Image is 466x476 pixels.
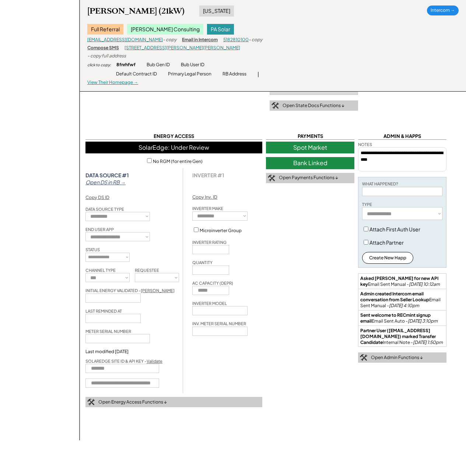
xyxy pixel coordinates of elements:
div: Intercom → [427,6,459,15]
div: Internal Note - [360,328,444,345]
div: AC CAPACITY (DEPR) [192,280,233,286]
div: Open Energy Access Functions ↓ [98,399,167,405]
img: tool-icon.png [271,102,279,109]
div: CHANNEL TYPE [85,267,116,273]
div: ENERGY ACCESS [85,133,262,140]
label: Attach Partner [369,239,404,246]
strong: Sent welcome to RECmint signup email [360,312,431,324]
em: [DATE] 4:10pm [389,303,419,308]
label: Attach First Auth User [369,226,420,232]
div: STATUS [85,247,100,252]
div: PA Solar [207,24,234,35]
div: Bub Gen ID [147,62,170,68]
div: 8fnrhfwf [116,62,136,68]
div: Last modified [DATE] [85,349,129,355]
div: WHAT HAPPENED? [362,181,398,187]
em: [DATE] 3:10pm [408,318,438,324]
div: Copy Inv. ID [192,194,217,200]
div: INVERTER MAKE [192,206,223,211]
div: Copy DS ID [85,195,109,201]
div: INVERTER MODEL [192,301,227,306]
div: INVERTER RATING [192,239,227,245]
div: Open Payments Functions ↓ [279,175,338,181]
img: tool-icon.png [360,354,367,361]
div: - copy full address [87,53,126,59]
label: No RGM (for entire Gen) [153,159,203,164]
div: [PERSON_NAME] Consulting [127,24,203,35]
div: Bank Linked [266,157,354,169]
div: INVERTER #1 [192,172,224,178]
div: Bub User ID [181,62,204,68]
em: Open DS in RB → [85,179,126,185]
u: [PERSON_NAME] [141,288,175,293]
div: - copy [249,37,262,43]
strong: Admin created Intercom email conversation from Seller Lookup [360,291,429,302]
strong: DATA SOURCE #1 [85,172,129,178]
div: View Their Homepage → [87,79,138,86]
a: 5182810100 [223,37,249,42]
div: [PERSON_NAME] (21kW) [87,6,185,16]
div: REQUESTEE [135,267,159,273]
div: | [257,71,259,78]
em: [DATE] 1:50pm [413,340,443,345]
div: RB Address [223,71,246,77]
div: Email Sent Manual - [360,291,444,308]
a: Validate [147,359,162,363]
div: Compose SMS [87,45,119,51]
a: [STREET_ADDRESS][PERSON_NAME][PERSON_NAME] [125,45,240,50]
div: Primary Legal Person [168,71,211,77]
div: DATA SOURCE TYPE [85,206,124,212]
div: ADMIN & HAPPS [358,133,446,140]
div: Full Referral [87,24,123,35]
strong: Partner User ([EMAIL_ADDRESS][DOMAIN_NAME]) marked Transfer Candidate [360,328,437,345]
div: click to copy: [87,62,111,67]
img: tool-icon.png [268,175,275,181]
div: Email Sent Manual - [360,276,444,287]
strong: Asked [PERSON_NAME] for new API key [360,276,439,287]
div: NOTES [358,142,372,147]
button: Create New Happ [362,252,413,264]
div: [US_STATE] [199,6,234,17]
div: INV. METER SERIAL NUMBER [192,321,246,326]
div: LAST REMINDED AT [85,308,122,314]
div: - copy [163,37,176,43]
a: [EMAIL_ADDRESS][DOMAIN_NAME] [87,37,163,42]
div: Email Sent Auto - [360,312,444,324]
div: INITIAL ENERGY VALIDATED - [85,288,175,293]
div: Default Contract ID [116,71,157,77]
div: SolarEdge: Under Review [85,142,262,153]
div: SOLAREDGE SITE ID & API KEY - [85,358,162,364]
div: Open Admin Functions ↓ [371,355,423,361]
div: Open State Docs Functions ↓ [283,103,344,109]
img: tool-icon.png [87,399,95,405]
em: [DATE] 10:12am [409,281,440,287]
div: METER SERIAL NUMBER [85,328,131,334]
div: Spot Market [266,142,354,153]
label: Microinverter Group [200,228,242,233]
div: END USER APP [85,227,114,232]
div: QUANTITY [192,260,213,265]
div: Email in Intercom [182,37,218,43]
div: PAYMENTS [266,133,354,140]
div: TYPE [362,202,372,207]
